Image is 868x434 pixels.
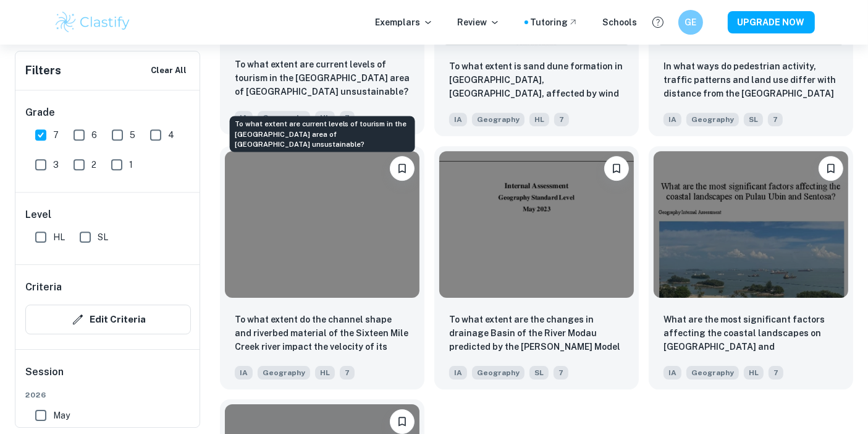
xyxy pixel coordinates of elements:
[664,59,838,102] p: In what ways do pedestrian activity, traffic patterns and land use differ with distance from the ...
[647,12,668,33] button: Help and Feedback
[529,113,549,126] span: HL
[91,128,97,142] span: 6
[390,409,415,434] button: Bookmark
[25,365,191,389] h6: Session
[449,59,624,102] p: To what extent is sand dune formation in Mambrui, Kilifi County, affected by wind processes, acid...
[678,10,703,35] button: GE
[664,366,681,380] span: IA
[340,366,355,380] span: 7
[235,366,253,380] span: IA
[168,128,174,142] span: 4
[25,305,191,334] button: Edit Criteria
[554,113,569,126] span: 7
[91,158,96,171] span: 2
[686,113,739,126] span: Geography
[531,15,578,29] a: Tutoring
[25,280,62,295] h6: Criteria
[130,128,135,142] span: 5
[258,366,310,380] span: Geography
[439,151,634,297] img: Geography IA example thumbnail: To what extent are the changes in draina
[129,158,133,171] span: 1
[53,409,70,422] span: May
[25,207,191,222] h6: Level
[235,58,410,98] p: To what extent are current levels of tourism in the Gion area of Kyoto unsustainable?
[472,113,525,126] span: Geography
[529,366,549,380] span: SL
[148,61,190,80] button: Clear All
[449,113,467,126] span: IA
[649,146,853,389] a: BookmarkWhat are the most significant factors affecting the coastal landscapes on Pulau Ubin and ...
[53,128,59,142] span: 7
[25,62,61,79] h6: Filters
[220,146,424,389] a: BookmarkTo what extent do the channel shape and riverbed material of the Sixteen Mile Creek river...
[664,113,681,126] span: IA
[728,11,815,33] button: UPGRADE NOW
[315,366,335,380] span: HL
[53,158,59,171] span: 3
[744,366,764,380] span: HL
[654,151,848,297] img: Geography IA example thumbnail: What are the most significant factors af
[819,156,843,181] button: Bookmark
[25,389,191,401] span: 2026
[376,15,433,29] p: Exemplars
[458,15,500,29] p: Review
[434,146,639,389] a: BookmarkTo what extent are the changes in drainage Basin of the River Modau predicted by the Brad...
[225,151,419,297] img: Geography IA example thumbnail: To what extent do the channel shape and
[744,113,763,126] span: SL
[554,366,568,380] span: 7
[768,113,783,126] span: 7
[683,15,697,29] h6: GE
[686,366,739,380] span: Geography
[472,366,525,380] span: Geography
[54,10,132,35] img: Clastify logo
[449,313,624,354] p: To what extent are the changes in drainage Basin of the River Modau predicted by the Bradshaw Model
[603,15,638,29] a: Schools
[769,366,783,380] span: 7
[230,116,415,152] div: To what extent are current levels of tourism in the [GEOGRAPHIC_DATA] area of [GEOGRAPHIC_DATA] u...
[664,313,838,355] p: What are the most significant factors affecting the coastal landscapes on Pulau Ubin and Sentosa?
[604,156,629,181] button: Bookmark
[235,313,410,355] p: To what extent do the channel shape and riverbed material of the Sixteen Mile Creek river impact ...
[449,366,467,380] span: IA
[25,105,191,120] h6: Grade
[98,230,108,244] span: SL
[390,156,415,181] button: Bookmark
[53,230,65,244] span: HL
